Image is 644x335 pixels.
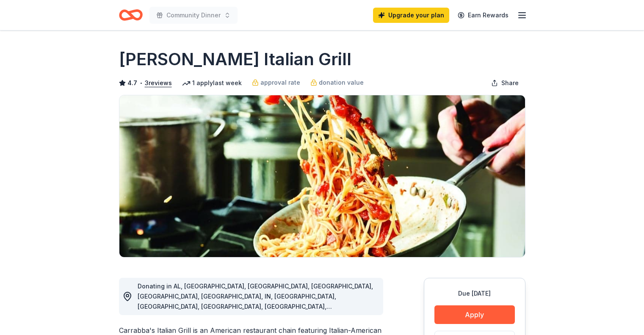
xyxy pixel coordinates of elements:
span: 4.7 [127,78,137,88]
a: donation value [310,78,364,88]
a: Earn Rewards [453,8,514,23]
a: approval rate [252,78,300,88]
div: 1 apply last week [182,78,242,88]
span: approval rate [260,78,300,88]
span: • [139,80,142,86]
img: Image for Carrabba's Italian Grill [119,95,525,257]
button: 3reviews [145,78,172,88]
button: Share [484,75,525,91]
button: Community Dinner [149,7,238,24]
a: Home [119,5,143,25]
span: Share [501,78,519,88]
a: Upgrade your plan [373,8,449,23]
h1: [PERSON_NAME] Italian Grill [119,47,351,71]
span: donation value [319,78,364,88]
button: Apply [434,305,515,324]
div: Due [DATE] [434,288,515,299]
span: Community Dinner [166,10,221,20]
